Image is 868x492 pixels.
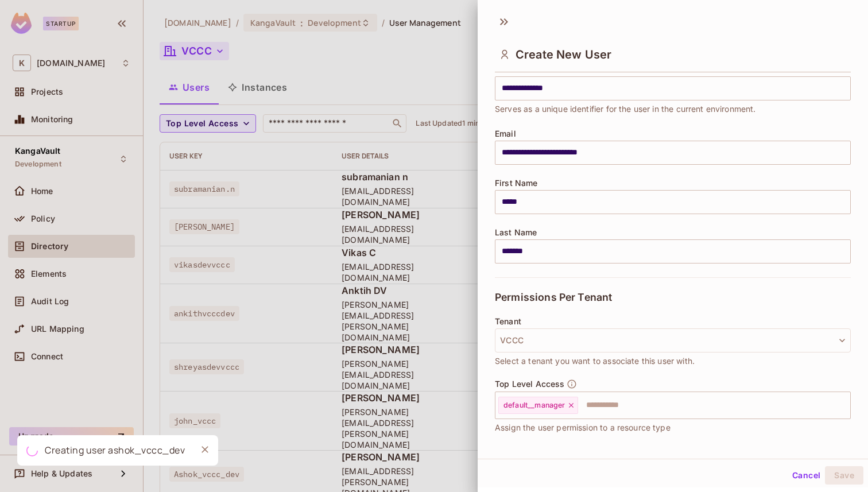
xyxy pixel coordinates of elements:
[495,355,695,367] span: Select a tenant you want to associate this user with.
[495,379,564,389] span: Top Level Access
[45,443,185,458] div: Creating user ashok_vccc_dev
[495,228,537,237] span: Last Name
[495,179,538,188] span: First Name
[788,466,825,485] button: Cancel
[495,292,612,303] span: Permissions Per Tenant
[196,441,214,458] button: Close
[495,328,851,352] button: VCCC
[503,401,565,410] span: default__manager
[498,397,578,414] div: default__manager
[495,317,521,326] span: Tenant
[495,421,671,434] span: Assign the user permission to a resource type
[516,48,611,61] span: Create New User
[825,466,863,485] button: Save
[495,103,756,115] span: Serves as a unique identifier for the user in the current environment.
[495,129,516,138] span: Email
[844,404,847,406] button: Open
